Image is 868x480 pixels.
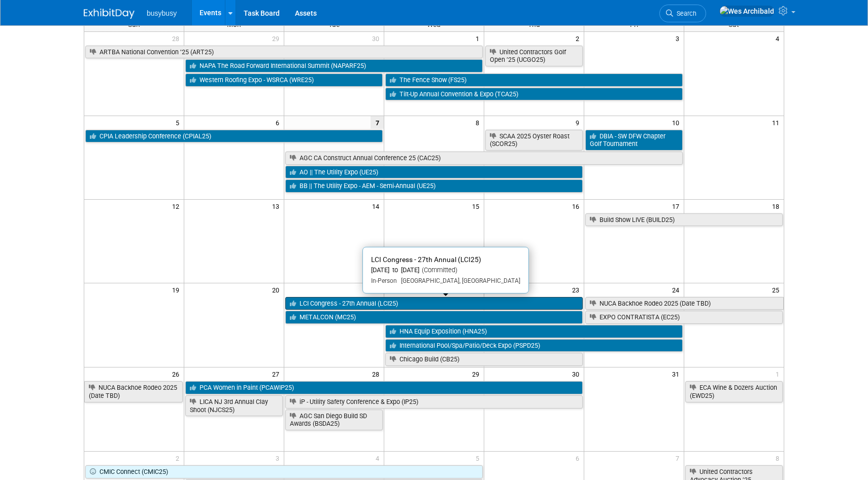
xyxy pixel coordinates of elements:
span: In-Person [371,277,397,284]
a: BB || The Utility Expo - AEM - Semi-Annual (UE25) [285,179,583,193]
a: Search [659,5,706,22]
a: LCI Congress - 27th Annual (LCI25) [285,297,583,310]
span: 24 [671,283,684,296]
span: 4 [775,32,784,45]
span: LCI Congress - 27th Annual (LCI25) [371,255,481,264]
span: 20 [271,283,284,296]
span: 18 [771,200,784,212]
span: 29 [471,367,484,380]
span: 5 [475,452,484,464]
a: NAPA The Road Forward International Summit (NAPARF25) [185,59,483,72]
a: DBIA - SW DFW Chapter Golf Tournament [585,130,683,151]
a: iP - Utility Safety Conference & Expo (IP25) [285,395,583,409]
span: 1 [475,32,484,45]
img: Wes Archibald [719,6,775,17]
span: 2 [175,452,184,464]
a: Chicago Build (CB25) [385,353,583,366]
span: 16 [571,200,584,212]
span: 8 [475,116,484,129]
img: ExhibitDay [84,9,135,19]
span: Fri [630,20,638,28]
a: CMIC Connect (CMIC25) [85,465,483,478]
span: 17 [671,200,684,212]
a: SCAA 2025 Oyster Roast (SCOR25) [485,130,583,151]
span: 12 [171,200,184,212]
span: 28 [171,32,184,45]
a: The Fence Show (FS25) [385,73,683,87]
span: Tue [328,20,340,28]
span: 7 [675,452,684,464]
a: NUCA Backhoe Rodeo 2025 (Date TBD) [585,297,784,310]
span: 29 [271,32,284,45]
a: PCA Women in Paint (PCAWIP25) [185,381,582,394]
span: 27 [271,367,284,380]
span: 31 [671,367,684,380]
a: CPIA Leadership Conference (CPIAL25) [85,130,383,143]
span: 9 [575,116,584,129]
a: AGC San Diego Build SD Awards (BSDA25) [285,410,383,430]
span: 30 [571,367,584,380]
span: 5 [175,116,184,129]
a: Tilt-Up Annual Convention & Expo (TCA25) [385,88,683,101]
span: 4 [375,452,384,464]
div: [DATE] to [DATE] [371,266,520,275]
span: 13 [271,200,284,212]
span: 6 [575,452,584,464]
a: International Pool/Spa/Patio/Deck Expo (PSPD25) [385,339,683,352]
span: 3 [275,452,284,464]
span: 3 [675,32,684,45]
span: Search [673,10,696,17]
span: 14 [371,200,384,212]
span: 10 [671,116,684,129]
span: Thu [528,20,540,28]
span: 15 [471,200,484,212]
span: Sat [728,20,739,28]
a: Build Show LIVE (BUILD25) [585,213,783,227]
span: Wed [427,20,441,28]
span: 28 [371,367,384,380]
span: 26 [171,367,184,380]
a: AGC CA Construct Annual Conference 25 (CAC25) [285,152,682,165]
span: 25 [771,283,784,296]
span: 19 [171,283,184,296]
span: 6 [275,116,284,129]
span: Sun [128,20,140,28]
a: ECA Wine & Dozers Auction (EWD25) [685,381,783,402]
a: United Contractors Golf Open ’25 (UCGO25) [485,46,583,66]
span: 7 [371,116,384,129]
span: [GEOGRAPHIC_DATA], [GEOGRAPHIC_DATA] [397,277,520,284]
span: 30 [371,32,384,45]
a: LICA NJ 3rd Annual Clay Shoot (NJCS25) [185,395,283,416]
span: 11 [771,116,784,129]
span: Mon [227,20,241,28]
a: Western Roofing Expo - WSRCA (WRE25) [185,73,383,87]
span: (Committed) [419,266,457,274]
a: NUCA Backhoe Rodeo 2025 (Date TBD) [84,381,183,402]
span: 23 [571,283,584,296]
span: 8 [775,452,784,464]
span: 2 [575,32,584,45]
a: EXPO CONTRATISTA (EC25) [585,311,783,324]
a: AO || The Utility Expo (UE25) [285,166,583,179]
a: HNA Equip Exposition (HNA25) [385,325,683,338]
a: ARTBA National Convention ’25 (ART25) [85,46,483,59]
span: busybusy [147,9,177,17]
span: 1 [775,367,784,380]
a: METALCON (MC25) [285,311,583,324]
